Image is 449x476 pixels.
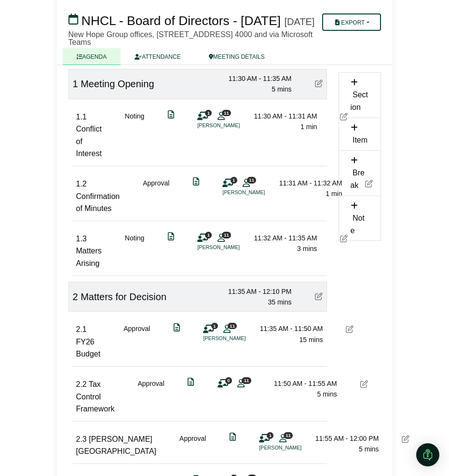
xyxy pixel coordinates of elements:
a: MEETING DETAILS [195,48,279,65]
span: Section [351,91,368,112]
span: 1 [211,323,218,329]
li: [PERSON_NAME] [203,334,275,343]
span: 0 [225,377,232,383]
div: 11:30 AM - 11:31 AM [249,111,317,121]
span: FY26 Budget [76,338,101,358]
span: 15 mins [299,336,323,344]
div: 11:32 AM - 11:35 AM [249,233,317,243]
span: Matters for Decision [81,291,166,302]
span: New Hope Group offices, [STREET_ADDRESS] 4000 and via Microsoft Teams [68,30,313,46]
span: 1.1 [76,113,87,121]
div: Approval [123,323,150,360]
div: Noting [125,111,144,160]
span: 1 min [326,190,342,198]
span: 3 mins [297,245,317,252]
span: 11 [222,110,231,116]
span: 5 mins [359,445,379,453]
span: 1 min [300,123,317,131]
span: 1 [267,432,273,438]
div: Noting [125,233,144,270]
div: Open Intercom Messenger [416,443,439,466]
li: [PERSON_NAME] [222,188,295,197]
span: 1 [205,110,212,116]
div: Approval [138,378,164,415]
li: [PERSON_NAME] [259,444,331,452]
li: [PERSON_NAME] [197,243,270,251]
div: 11:31 AM - 11:32 AM [274,178,342,188]
div: Approval [143,178,169,215]
button: Export [322,13,381,31]
span: Confirmation of Minutes [76,192,120,213]
li: [PERSON_NAME] [197,121,270,130]
div: 11:35 AM - 12:10 PM [224,286,292,297]
span: Matters Arising [76,247,102,267]
span: 1 [231,177,237,183]
a: AGENDA [63,48,121,65]
span: 11 [222,232,231,238]
span: 11 [242,377,251,383]
span: 1.2 [76,180,87,188]
span: Conflict of Interest [76,125,102,158]
div: 11:50 AM - 11:55 AM [270,378,337,389]
div: 11:30 AM - 11:35 AM [224,73,292,84]
span: 1.3 [76,235,87,243]
span: 1 [205,232,212,238]
span: [PERSON_NAME] [GEOGRAPHIC_DATA] [76,435,157,456]
span: Break [351,169,365,190]
span: 2.2 [76,380,87,388]
span: 2.1 [76,325,87,333]
span: Note [351,214,365,235]
span: 2 [73,291,78,302]
span: Item [353,136,367,144]
div: 11:55 AM - 12:00 PM [311,433,379,444]
span: Meeting Opening [81,79,154,89]
span: NHCL - Board of Directors - [DATE] [82,13,281,28]
a: ATTENDANCE [121,48,194,65]
span: 11 [247,177,256,183]
span: 35 mins [268,298,291,306]
span: 1 [73,79,78,89]
span: 2.3 [76,435,87,443]
div: [DATE] [284,16,314,27]
span: Tax Control Framework [76,380,115,413]
div: 11:35 AM - 11:50 AM [255,323,323,334]
span: 11 [284,432,293,438]
span: 5 mins [317,390,337,398]
span: 5 mins [272,85,291,93]
div: Approval [179,433,206,458]
span: 11 [228,323,237,329]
